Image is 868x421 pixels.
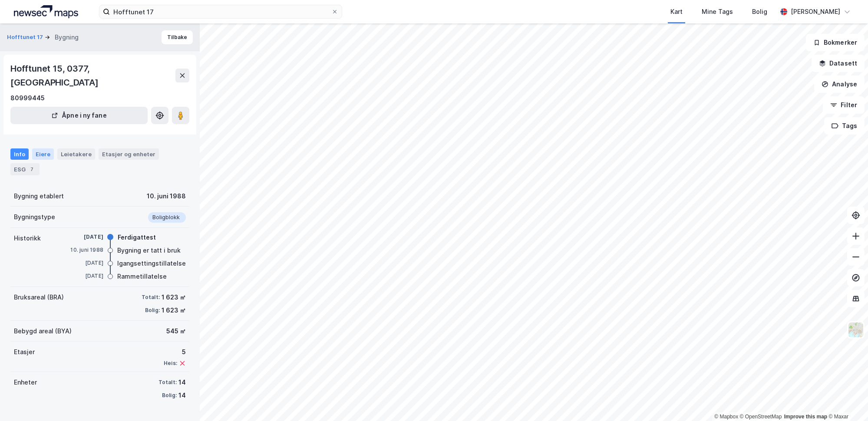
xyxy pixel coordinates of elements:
div: Bygning er tatt i bruk [117,245,181,256]
a: Improve this map [784,414,827,420]
div: Totalt: [158,379,177,386]
div: Bygningstype [14,212,55,222]
div: Bolig: [145,307,160,314]
div: [DATE] [69,259,103,267]
button: Filter [823,96,865,114]
div: 10. juni 1988 [147,191,186,201]
div: Bygning etablert [14,191,64,201]
div: Historikk [14,233,41,243]
div: 10. juni 1988 [69,246,103,254]
button: Analyse [814,76,865,93]
div: Rammetillatelse [117,271,167,282]
button: Datasett [812,55,865,72]
div: Ferdigattest [118,232,156,243]
button: Tags [824,117,865,135]
div: 14 [178,377,186,388]
div: Info [10,148,29,160]
button: Tilbake [162,30,193,44]
div: ESG [10,163,40,175]
div: 7 [27,165,36,174]
a: Mapbox [714,414,738,420]
div: Etasjer og enheter [102,150,155,158]
div: [DATE] [69,233,103,241]
div: Bruksareal (BRA) [14,292,64,303]
input: Søk på adresse, matrikkel, gårdeiere, leietakere eller personer [110,5,331,18]
div: Enheter [14,377,37,388]
div: Igangsettingstillatelse [117,258,186,269]
img: Z [848,322,864,338]
div: Kontrollprogram for chat [825,379,868,421]
div: 1 623 ㎡ [162,305,186,316]
div: 80999445 [10,93,45,103]
div: Bebygd areal (BYA) [14,326,72,336]
div: 14 [178,390,186,401]
div: 5 [164,347,186,357]
div: Totalt: [142,294,160,301]
div: Bygning [55,32,79,43]
div: [DATE] [69,272,103,280]
button: Åpne i ny fane [10,107,148,124]
iframe: Chat Widget [825,379,868,421]
a: OpenStreetMap [740,414,782,420]
img: logo.a4113a55bc3d86da70a041830d287a7e.svg [14,5,78,18]
div: Hofftunet 15, 0377, [GEOGRAPHIC_DATA] [10,62,175,89]
div: Mine Tags [702,7,733,17]
div: Etasjer [14,347,35,357]
div: Kart [670,7,683,17]
button: Hofftunet 17 [7,33,45,42]
button: Bokmerker [806,34,865,51]
div: Eiere [32,148,54,160]
div: Leietakere [57,148,95,160]
div: 1 623 ㎡ [162,292,186,303]
div: [PERSON_NAME] [791,7,840,17]
div: Heis: [164,360,177,367]
div: 545 ㎡ [166,326,186,336]
div: Bolig: [162,392,177,399]
div: Bolig [752,7,767,17]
